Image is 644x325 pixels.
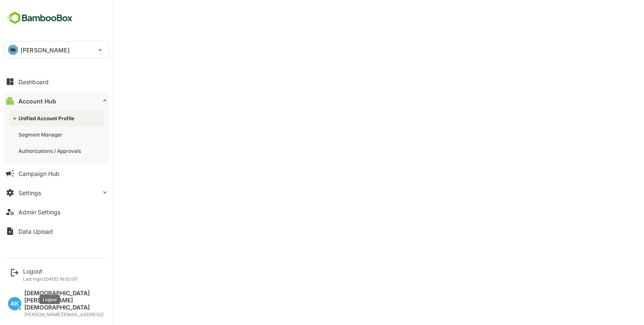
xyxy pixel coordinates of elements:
[4,184,109,201] button: Settings
[18,228,53,235] div: Data Upload
[24,312,105,317] div: [PERSON_NAME][EMAIL_ADDRESS]
[23,268,78,275] div: Logout
[18,147,83,155] div: Authorizations / Approvals
[18,131,64,138] div: Segment Manager
[4,223,109,240] button: Data Upload
[8,45,18,55] div: PA
[4,165,109,182] button: Campaign Hub
[18,209,60,216] div: Admin Settings
[21,46,70,54] p: [PERSON_NAME]
[4,10,75,26] img: BambooboxFullLogoMark.5f36c76dfaba33ec1ec1367b70bb1252.svg
[8,297,21,310] div: AK
[5,41,109,58] div: PA[PERSON_NAME]
[18,170,60,177] div: Campaign Hub
[18,78,49,85] div: Dashboard
[18,115,76,122] div: Unified Account Profile
[23,276,78,281] p: Last login: [DATE] 16:32 IST
[18,98,56,105] div: Account Hub
[4,93,109,109] button: Account Hub
[18,189,41,196] div: Settings
[24,290,105,311] div: [DEMOGRAPHIC_DATA][PERSON_NAME][DEMOGRAPHIC_DATA]
[4,73,109,90] button: Dashboard
[4,204,109,220] button: Admin Settings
